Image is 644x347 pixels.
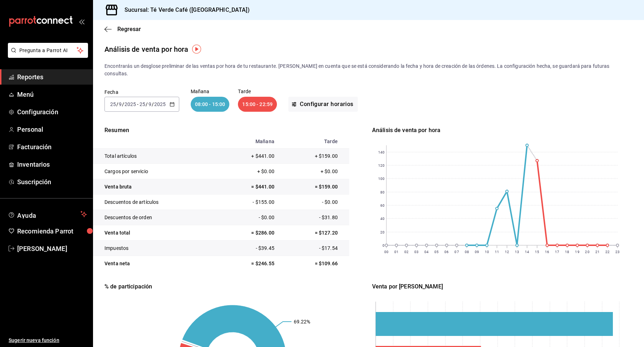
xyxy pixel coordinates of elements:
span: Ayuda [17,210,78,218]
text: 01 [394,250,399,254]
td: + $0.00 [278,164,349,179]
text: 19 [575,250,579,254]
text: 04 [424,250,429,254]
text: 07 [454,250,459,254]
text: 14 [525,250,529,254]
img: Tooltip marker [192,45,201,54]
th: Mañana [221,135,278,149]
td: - $0.00 [221,210,278,225]
td: + $159.00 [278,149,349,164]
text: 09 [474,250,479,254]
text: 17 [555,250,559,254]
td: = $441.00 [221,179,278,195]
span: Menú [17,90,87,99]
label: Fecha [104,90,179,95]
text: 18 [565,250,569,254]
td: Venta total [93,225,221,241]
p: Tarde [238,89,277,94]
td: - $0.00 [278,195,349,210]
div: % de participación [104,282,361,291]
td: - $17.54 [278,241,349,256]
text: 21 [595,250,599,254]
td: - $155.00 [221,195,278,210]
span: Personal [17,125,87,134]
button: Configurar horarios [288,97,358,112]
a: Pregunta a Parrot AI [5,52,88,59]
text: 100 [378,177,384,181]
span: Suscripción [17,177,87,187]
div: 15:00 - 22:59 [238,97,277,112]
text: 03 [414,250,419,254]
text: 69.22% [294,319,311,325]
span: Recomienda Parrot [17,226,87,236]
td: + $441.00 [221,149,278,164]
text: 00 [384,250,389,254]
span: Inventarios [17,160,87,169]
td: = $127.20 [278,225,349,241]
text: 11 [495,250,499,254]
input: -- [110,101,116,107]
text: 05 [434,250,439,254]
td: Venta bruta [93,179,221,195]
span: / [122,101,124,107]
td: Total artículos [93,149,221,164]
input: -- [118,101,122,107]
div: Venta por [PERSON_NAME] [372,282,628,291]
td: Venta neta [93,256,221,271]
text: 0 [382,243,385,247]
text: 40 [380,217,385,221]
td: = $159.00 [278,179,349,195]
h3: Sucursal: Té Verde Café ([GEOGRAPHIC_DATA]) [119,6,250,14]
td: Descuentos de orden [93,210,221,225]
text: 15 [535,250,539,254]
div: Análisis de venta por hora [372,126,628,135]
td: = $246.55 [221,256,278,271]
text: 16 [545,250,549,254]
text: 08 [464,250,469,254]
span: / [152,101,154,107]
div: Análisis de venta por hora [104,44,188,55]
text: 22 [605,250,610,254]
input: ---- [154,101,166,107]
text: 120 [378,164,384,167]
button: Regresar [104,26,141,32]
td: Cargos por servicio [93,164,221,179]
td: + $0.00 [221,164,278,179]
span: Regresar [117,26,141,32]
text: 12 [505,250,509,254]
td: - $31.80 [278,210,349,225]
text: 140 [378,150,384,154]
td: Impuestos [93,241,221,256]
text: 02 [404,250,409,254]
span: Configuración [17,107,87,117]
input: -- [139,101,146,107]
span: Facturación [17,142,87,152]
span: - [137,101,138,107]
text: 13 [515,250,519,254]
text: 60 [380,203,385,207]
td: - $39.45 [221,241,278,256]
text: 23 [615,250,620,254]
span: Reportes [17,72,87,82]
button: open_drawer_menu [79,19,84,24]
text: 10 [485,250,489,254]
button: Pregunta a Parrot AI [8,43,88,58]
p: Mañana [191,89,230,94]
th: Tarde [278,135,349,149]
td: = $109.66 [278,256,349,271]
text: 80 [380,190,385,194]
td: = $286.00 [221,225,278,241]
text: 20 [380,230,385,234]
span: Sugerir nueva función [9,337,87,344]
text: 06 [444,250,449,254]
p: Encontrarás un desglose preliminar de las ventas por hora de tu restaurante. [PERSON_NAME] en cue... [104,62,633,77]
span: / [146,101,148,107]
text: 20 [585,250,589,254]
div: 08:00 - 15:00 [191,97,230,112]
input: ---- [124,101,136,107]
input: -- [148,101,152,107]
span: Pregunta a Parrot AI [19,47,77,54]
span: / [116,101,118,107]
span: [PERSON_NAME] [17,244,87,253]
